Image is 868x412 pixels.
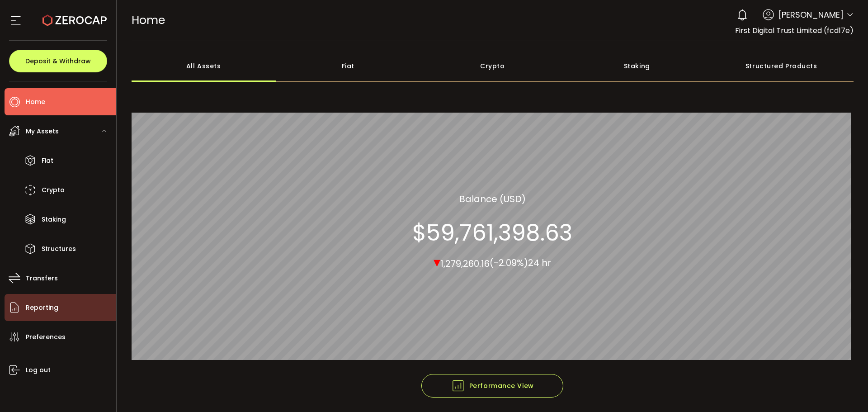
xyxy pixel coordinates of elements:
[440,257,490,270] span: 1,279,260.16
[420,50,565,82] div: Crypto
[421,374,563,398] button: Performance View
[42,154,53,167] span: Fiat
[823,369,868,412] iframe: Chat Widget
[26,272,58,285] span: Transfers
[26,301,58,314] span: Reporting
[490,256,528,269] span: (-2.09%)
[451,379,534,393] span: Performance View
[9,50,107,72] button: Deposit & Withdraw
[42,213,66,226] span: Staking
[778,9,844,21] span: [PERSON_NAME]
[26,364,51,377] span: Log out
[25,58,91,64] span: Deposit & Withdraw
[528,256,551,269] span: 24 hr
[276,50,420,82] div: Fiat
[459,192,526,205] section: Balance (USD)
[26,95,45,109] span: Home
[735,25,854,36] span: First Digital Trust Limited (fcd17e)
[565,50,709,82] div: Staking
[42,184,65,197] span: Crypto
[132,12,165,28] span: Home
[132,50,276,82] div: All Assets
[412,219,572,246] section: $59,761,398.63
[26,125,59,138] span: My Assets
[42,242,76,256] span: Structures
[26,331,66,344] span: Preferences
[434,252,440,271] span: ▾
[709,50,854,82] div: Structured Products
